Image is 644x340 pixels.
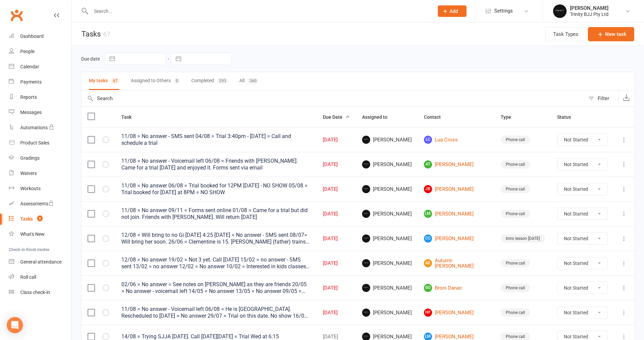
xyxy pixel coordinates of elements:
[174,78,180,84] div: 0
[362,114,395,120] span: Assigned to
[131,72,180,90] button: Assigned to Others0
[362,309,370,317] img: Otamar Barreto
[362,210,370,218] img: Otamar Barreto
[81,90,585,107] input: Search
[72,22,111,46] h1: Tasks
[9,120,71,135] a: Automations
[424,234,488,243] a: CC[PERSON_NAME]
[9,166,71,181] a: Waivers
[81,56,100,62] label: Due date
[20,231,45,237] div: What's New
[9,227,71,242] a: What's New
[20,290,50,295] div: Class check-in
[20,140,49,145] div: Product Sales
[598,94,609,103] div: Filter
[501,185,530,193] div: Phone call
[362,136,412,144] span: [PERSON_NAME]
[20,201,54,206] div: Assessments
[362,185,370,193] img: Otamar Barreto
[362,234,370,243] img: Otamar Barreto
[323,186,350,192] div: [DATE]
[9,105,71,120] a: Messages
[121,232,311,245] div: 12/08 = Will bring to no Gi [DATE] 4:25 [DATE] = No answer - SMS sent 08/07= Will bring her soon....
[438,5,467,17] button: Add
[424,160,488,168] a: AT[PERSON_NAME]
[121,133,311,146] div: 11/08 = No answer - SMS sent 04/08 = Trial 3:40pm - [DATE] = Call and schedule a trial
[121,158,311,171] div: 11/08 = No answer - Voicemail left 06/08 = Friends with [PERSON_NAME]. Came for a trial [DATE] an...
[501,114,519,120] span: Type
[501,160,530,168] div: Phone call
[424,284,488,292] a: BDBroni Danac
[89,6,429,16] input: Search...
[323,114,350,120] span: Due Date
[121,207,311,221] div: 11/08 = No answer 09/11 = Forms sent online 01/08 = Came for a trial but did not join. Friends wi...
[323,260,350,266] div: [DATE]
[362,309,412,317] span: [PERSON_NAME]
[20,171,37,176] div: Waivers
[323,113,350,121] button: Due Date
[362,113,395,121] button: Assigned to
[20,110,42,115] div: Messages
[121,306,311,319] div: 11/08 = No answer - Voicemail left 06/08 = He is [GEOGRAPHIC_DATA]. Rescheduled to [DATE] = No an...
[424,258,488,269] a: AEAutumn [PERSON_NAME]
[323,285,350,291] div: [DATE]
[424,284,432,292] span: BD
[121,256,311,270] div: 12/08 = No answer 19/02 = Not 3 yet. Call [DATE] 15/02 = no answer - SMS sent 13/02 = no answer 1...
[103,30,111,38] div: 67
[239,72,258,90] button: All360
[424,234,432,243] span: CC
[501,234,545,243] div: Intro lesson [DATE]
[20,216,33,222] div: Tasks
[217,78,228,84] div: 293
[323,310,350,316] div: [DATE]
[424,210,488,218] a: LM[PERSON_NAME]
[7,317,23,333] div: Open Intercom Messenger
[450,8,458,14] span: Add
[248,78,258,84] div: 360
[362,284,370,292] img: Otamar Barreto
[121,281,311,295] div: 02/06 = No answer = See notes on [PERSON_NAME] as they are friends 20/05 = No answer - voicemail ...
[9,270,71,285] a: Roll call
[424,309,488,317] a: HF[PERSON_NAME]
[20,259,62,265] div: General attendance
[20,186,41,191] div: Workouts
[545,27,586,41] button: Task Types
[191,72,228,90] button: Completed293
[111,78,119,84] div: 67
[20,64,39,69] div: Calendar
[121,114,139,120] span: Task
[362,136,370,144] img: Otamar Barreto
[424,136,488,144] a: LCLua Cross
[501,136,530,144] div: Phone call
[8,7,25,24] a: Clubworx
[362,284,412,292] span: [PERSON_NAME]
[362,259,412,267] span: [PERSON_NAME]
[323,137,350,143] div: [DATE]
[424,113,448,121] button: Contact
[121,333,311,340] div: 14/08 = Trying SJJA [DATE]. Call [DATE][DATE] = Trial Wed at 6:15
[9,29,71,44] a: Dashboard
[37,216,43,221] span: 8
[9,59,71,74] a: Calendar
[424,309,432,317] span: HF
[362,160,412,168] span: [PERSON_NAME]
[501,259,530,267] div: Phone call
[570,11,609,17] div: Trinity BJJ Pty Ltd
[362,185,412,193] span: [PERSON_NAME]
[9,135,71,151] a: Product Sales
[9,90,71,105] a: Reports
[9,74,71,90] a: Payments
[20,94,37,100] div: Reports
[424,136,432,144] span: LC
[424,160,432,168] span: AT
[557,113,578,121] button: Status
[323,236,350,242] div: [DATE]
[501,284,530,292] div: Phone call
[557,114,578,120] span: Status
[9,181,71,196] a: Workouts
[585,90,618,107] button: Filter
[424,210,432,218] span: LM
[424,185,432,193] span: JB
[588,27,634,41] button: New task
[20,125,48,130] div: Automations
